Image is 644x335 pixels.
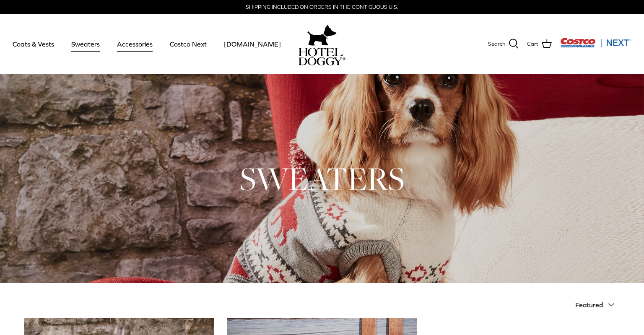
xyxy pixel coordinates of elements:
[560,37,631,48] img: Costco Next
[527,40,538,49] span: Cart
[575,301,603,309] span: Featured
[216,30,288,58] a: [DOMAIN_NAME]
[527,39,552,49] a: Cart
[162,30,214,58] a: Costco Next
[64,30,107,58] a: Sweaters
[488,39,519,49] a: Search
[109,30,160,58] a: Accessories
[488,40,505,49] span: Search
[5,30,62,58] a: Coats & Vests
[575,296,620,314] button: Featured
[299,23,345,65] a: hoteldoggy.com hoteldoggycom
[24,158,620,199] h1: SWEATERS
[307,23,337,48] img: hoteldoggy.com
[560,43,631,49] a: Visit Costco Next
[299,48,345,65] img: hoteldoggycom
